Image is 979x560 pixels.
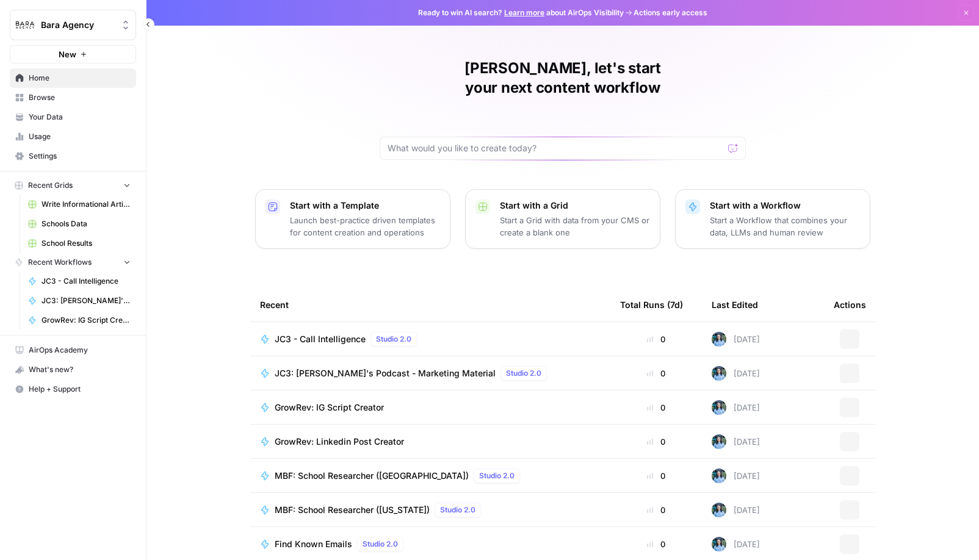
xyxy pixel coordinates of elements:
[465,189,660,249] button: Start with a GridStart a Grid with data from your CMS or create a blank one
[10,340,136,360] a: AirOps Academy
[42,295,131,306] span: JC3: [PERSON_NAME]'s Podcast - Marketing Material
[418,7,624,18] span: Ready to win AI search? about AirOps Visibility
[42,238,131,249] span: School Results
[10,107,136,127] a: Your Data
[42,218,131,229] span: Schools Data
[10,10,136,40] button: Workspace: Bara Agency
[376,334,411,345] span: Studio 2.0
[290,199,440,212] p: Start with a Template
[10,361,135,379] div: What's new?
[710,214,860,239] p: Start a Workflow that combines your data, LLMs and human review
[23,271,136,291] a: JC3 - Call Intelligence
[29,151,131,162] span: Settings
[260,332,601,346] a: JC3 - Call IntelligenceStudio 2.0
[710,199,860,212] p: Start with a Workflow
[712,468,726,483] img: 4cjovsdt7jh7og8qs2b3rje2pqfw
[712,537,726,551] img: 4cjovsdt7jh7og8qs2b3rje2pqfw
[260,503,601,517] a: MBF: School Researcher ([US_STATE])Studio 2.0
[29,112,131,123] span: Your Data
[620,504,692,516] div: 0
[275,367,496,379] span: JC3: [PERSON_NAME]'s Podcast - Marketing Material
[10,45,136,63] button: New
[23,291,136,311] a: JC3: [PERSON_NAME]'s Podcast - Marketing Material
[28,180,73,191] span: Recent Grids
[260,436,601,448] a: GrowRev: Linkedin Post Creator
[620,538,692,550] div: 0
[500,214,650,239] p: Start a Grid with data from your CMS or create a blank one
[712,366,760,381] div: [DATE]
[42,315,131,326] span: GrowRev: IG Script Creator
[712,366,726,381] img: 4cjovsdt7jh7og8qs2b3rje2pqfw
[712,434,726,449] img: 4cjovsdt7jh7og8qs2b3rje2pqfw
[260,468,601,483] a: MBF: School Researcher ([GEOGRAPHIC_DATA])Studio 2.0
[260,401,601,414] a: GrowRev: IG Script Creator
[712,332,760,346] div: [DATE]
[275,401,384,414] span: GrowRev: IG Script Creator
[10,379,136,399] button: Help + Support
[260,288,601,321] div: Recent
[41,19,115,31] span: Bara Agency
[59,48,76,60] span: New
[29,92,131,103] span: Browse
[42,199,131,210] span: Write Informational Articles
[504,8,544,17] a: Learn more
[712,503,760,517] div: [DATE]
[260,366,601,381] a: JC3: [PERSON_NAME]'s Podcast - Marketing MaterialStudio 2.0
[42,276,131,287] span: JC3 - Call Intelligence
[275,436,404,448] span: GrowRev: Linkedin Post Creator
[620,401,692,414] div: 0
[10,88,136,107] a: Browse
[23,214,136,234] a: Schools Data
[23,311,136,330] a: GrowRev: IG Script Creator
[712,288,758,321] div: Last Edited
[620,436,692,448] div: 0
[620,367,692,379] div: 0
[10,68,136,88] a: Home
[10,176,136,195] button: Recent Grids
[388,142,723,154] input: What would you like to create today?
[479,470,515,481] span: Studio 2.0
[834,288,866,321] div: Actions
[28,257,92,268] span: Recent Workflows
[14,14,36,36] img: Bara Agency Logo
[675,189,870,249] button: Start with a WorkflowStart a Workflow that combines your data, LLMs and human review
[10,127,136,146] a: Usage
[620,288,683,321] div: Total Runs (7d)
[10,146,136,166] a: Settings
[23,234,136,253] a: School Results
[712,468,760,483] div: [DATE]
[10,360,136,379] button: What's new?
[712,400,726,415] img: 4cjovsdt7jh7og8qs2b3rje2pqfw
[620,333,692,345] div: 0
[10,253,136,271] button: Recent Workflows
[29,345,131,356] span: AirOps Academy
[275,470,469,482] span: MBF: School Researcher ([GEOGRAPHIC_DATA])
[712,503,726,517] img: 4cjovsdt7jh7og8qs2b3rje2pqfw
[712,537,760,551] div: [DATE]
[380,59,746,98] h1: [PERSON_NAME], let's start your next content workflow
[712,400,760,415] div: [DATE]
[712,434,760,449] div: [DATE]
[363,539,398,550] span: Studio 2.0
[29,73,131,84] span: Home
[712,332,726,346] img: 4cjovsdt7jh7og8qs2b3rje2pqfw
[440,504,475,515] span: Studio 2.0
[620,470,692,482] div: 0
[275,504,430,516] span: MBF: School Researcher ([US_STATE])
[506,368,541,379] span: Studio 2.0
[260,537,601,551] a: Find Known EmailsStudio 2.0
[29,131,131,142] span: Usage
[290,214,440,239] p: Launch best-practice driven templates for content creation and operations
[275,538,352,550] span: Find Known Emails
[275,333,366,345] span: JC3 - Call Intelligence
[255,189,450,249] button: Start with a TemplateLaunch best-practice driven templates for content creation and operations
[23,195,136,214] a: Write Informational Articles
[29,384,131,395] span: Help + Support
[500,199,650,212] p: Start with a Grid
[634,7,707,18] span: Actions early access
